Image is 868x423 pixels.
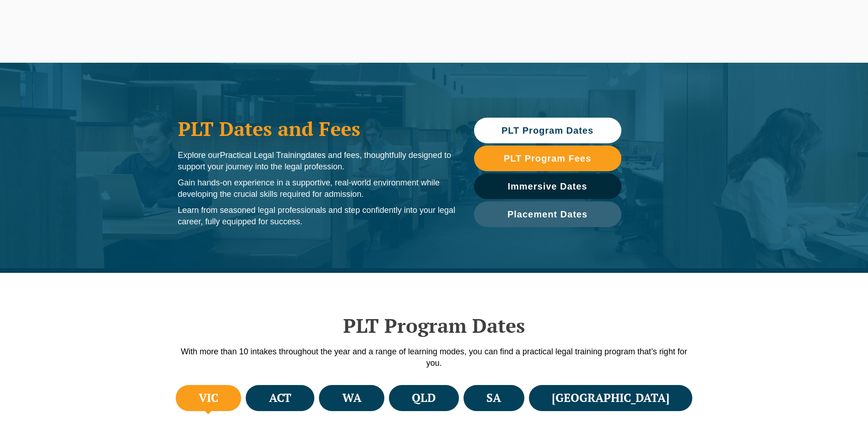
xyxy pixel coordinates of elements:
[474,118,621,143] a: PLT Program Dates
[178,117,456,140] h1: PLT Dates and Fees
[412,390,436,406] h4: QLD
[474,146,621,171] a: PLT Program Fees
[178,205,456,228] p: Learn from seasoned legal professionals and step confidently into your legal career, fully equipp...
[486,390,501,406] h4: SA
[269,390,291,406] h4: ACT
[508,182,588,191] span: Immersive Dates
[342,390,361,406] h4: WA
[552,390,669,406] h4: [GEOGRAPHIC_DATA]
[501,126,593,135] span: PLT Program Dates
[474,174,621,199] a: Immersive Dates
[173,314,695,337] h2: PLT Program Dates
[199,390,218,406] h4: VIC
[220,151,306,160] span: Practical Legal Training
[178,177,456,200] p: Gain hands-on experience in a supportive, real-world environment while developing the crucial ski...
[507,210,588,219] span: Placement Dates
[178,150,456,173] p: Explore our dates and fees, thoughtfully designed to support your journey into the legal profession.
[504,154,591,163] span: PLT Program Fees
[474,201,621,227] a: Placement Dates
[173,346,695,369] p: With more than 10 intakes throughout the year and a range of learning modes, you can find a pract...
